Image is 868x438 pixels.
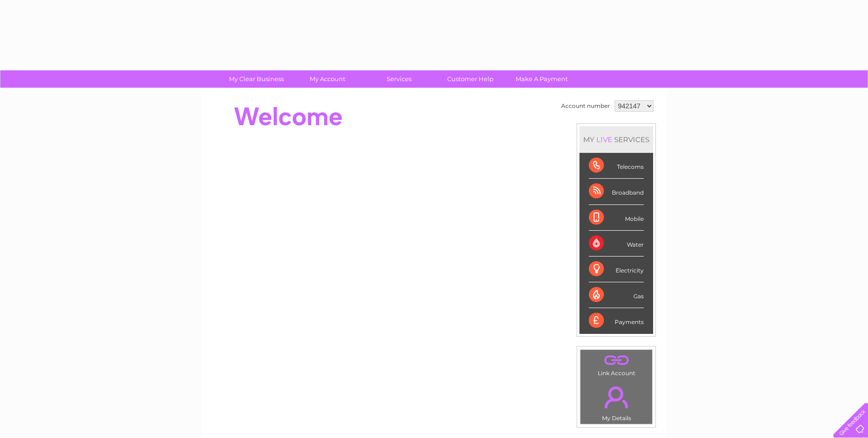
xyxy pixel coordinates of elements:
[589,308,644,333] div: Payments
[583,352,650,369] a: .
[579,126,653,153] div: MY SERVICES
[594,135,614,144] div: LIVE
[432,70,509,88] a: Customer Help
[589,179,644,204] div: Broadband
[503,70,580,88] a: Make A Payment
[218,70,295,88] a: My Clear Business
[360,70,438,88] a: Services
[589,205,644,231] div: Mobile
[589,231,644,257] div: Water
[580,349,653,379] td: Link Account
[559,98,612,114] td: Account number
[583,381,650,414] a: .
[589,257,644,282] div: Electricity
[580,378,653,424] td: My Details
[289,70,366,88] a: My Account
[589,153,644,179] div: Telecoms
[589,282,644,308] div: Gas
